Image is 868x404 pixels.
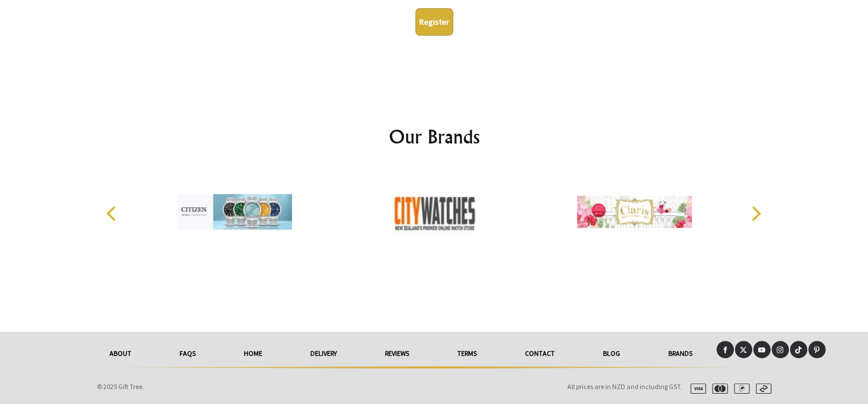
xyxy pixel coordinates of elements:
[361,341,433,366] a: reviews
[729,383,750,394] img: paypal.svg
[808,341,826,358] a: Pinterest
[433,341,501,366] a: Terms
[177,169,292,255] img: Citizen
[97,382,144,391] span: © 2025 Gift Tree.
[707,383,728,394] img: mastercard.svg
[377,169,492,255] img: City Watches
[286,341,361,366] a: delivery
[743,201,768,226] button: Next
[790,341,807,358] a: Tiktok
[415,8,453,36] button: Register
[95,123,774,150] h2: Our Brands
[579,341,644,366] a: Blog
[751,383,772,394] img: afterpay.svg
[735,341,752,358] a: X (Twitter)
[85,341,155,366] a: About
[753,341,770,358] a: Youtube
[717,341,734,358] a: Facebook
[501,341,579,366] a: Contact
[220,341,286,366] a: HOME
[644,341,717,366] a: Brands
[686,383,706,394] img: visa.svg
[567,382,682,391] span: All prices are in NZD and including GST.
[155,341,220,366] a: FAQs
[577,169,692,255] img: CLARIS THE CHICEST MOUSE IN PARIS
[772,341,789,358] a: Instagram
[100,201,126,226] button: Previous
